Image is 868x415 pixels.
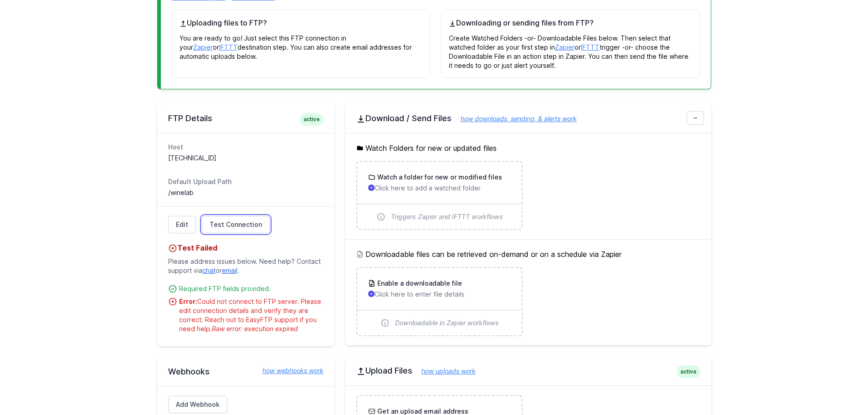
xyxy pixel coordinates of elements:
h3: Watch a folder for new or modified files [375,173,502,182]
h4: Test Failed [168,242,324,253]
a: chat [202,266,216,274]
dt: Default Upload Path [168,177,324,186]
p: Click here to enter file details [368,290,511,299]
dd: /winelab [168,188,324,197]
h5: Watch Folders for new or updated files [356,143,700,154]
h5: Downloadable files can be retrieved on-demand or on a schedule via Zapier [356,249,700,260]
dt: Host [168,143,324,152]
div: Required FTP fields provided. [179,284,324,293]
a: Zapier [555,43,575,51]
span: Triggers Zapier and IFTTT workflows [391,212,503,221]
div: Could not connect to FTP server. Please edit connection details and verify they are correct. Reac... [179,297,324,333]
a: IFTTT [219,43,237,51]
h4: Downloading or sending files from FTP? [449,17,692,28]
span: active [677,365,700,378]
span: Raw error: execution expired [212,325,298,333]
strong: Error: [179,297,197,305]
p: Click here to add a watched folder [368,184,511,193]
a: Zapier [193,43,213,51]
h2: Webhooks [168,366,324,377]
a: IFTTT [581,43,600,51]
a: how downloads, sending, & alerts work [452,115,577,123]
span: active [300,113,324,126]
a: how webhooks work [253,366,324,375]
a: Test Connection [202,216,270,233]
h4: Uploading files to FTP? [180,17,423,28]
a: Add Webhook [168,396,227,413]
a: Watch a folder for new or modified files Click here to add a watched folder Triggers Zapier and I... [357,162,522,229]
a: Enable a downloadable file Click here to enter file details Downloadable in Zapier workflows [357,268,522,335]
p: Create Watched Folders -or- Downloadable Files below. Then select that watched folder as your fir... [449,28,692,70]
a: how uploads work [412,367,476,375]
h2: Upload Files [356,365,700,376]
h2: Download / Send Files [356,113,700,124]
h2: FTP Details [168,113,324,124]
dd: [TECHNICAL_ID] [168,154,324,163]
a: email [222,266,237,274]
a: Edit [168,216,196,233]
p: You are ready to go! Just select this FTP connection in your or destination step. You can also cr... [180,28,423,61]
span: Downloadable in Zapier workflows [395,318,499,328]
span: Test Connection [210,220,262,229]
iframe: Drift Widget Chat Controller [822,369,857,404]
h3: Enable a downloadable file [375,279,462,288]
p: Please address issues below. Need help? Contact support via or . [168,253,324,279]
